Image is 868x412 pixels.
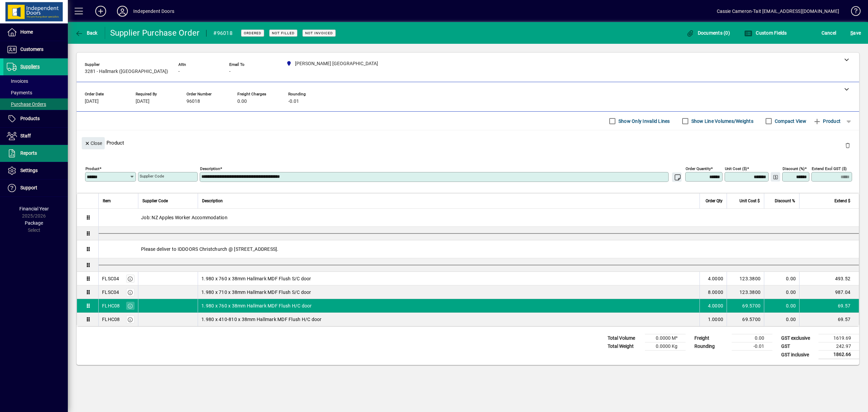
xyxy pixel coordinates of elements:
[739,197,760,205] span: Unit Cost $
[764,272,799,285] td: 0.00
[684,27,732,39] button: Documents (0)
[20,150,37,156] span: Reports
[732,334,772,342] td: 0.00
[604,334,645,342] td: Total Volume
[3,98,68,110] a: Purchase Orders
[20,185,37,190] span: Support
[699,313,727,326] td: 1.0000
[775,197,795,205] span: Discount %
[20,168,38,173] span: Settings
[699,299,727,313] td: 4.0000
[244,31,261,35] span: Ordered
[201,316,322,323] span: 1.980 x 410-810 x 38mm Hallmark MDF Flush H/C door
[744,30,787,36] span: Custom Fields
[68,27,105,39] app-page-header-button: Back
[73,27,99,39] button: Back
[3,128,68,145] a: Staff
[82,137,105,149] button: Close
[213,28,233,39] div: #96018
[7,101,46,107] span: Purchase Orders
[818,351,859,359] td: 1862.66
[178,69,180,74] span: -
[699,272,727,285] td: 4.0000
[686,166,711,171] mat-label: Order Quantity
[778,342,818,351] td: GST
[691,342,732,351] td: Rounding
[850,30,853,36] span: S
[799,285,859,299] td: 987.04
[201,289,311,296] span: 1.980 x 710 x 38mm Hallmark MDF Flush S/C door
[85,166,99,171] mat-label: Product
[85,69,168,74] span: 3281 - Hallmark ([GEOGRAPHIC_DATA])
[272,31,295,35] span: Not Filled
[80,140,106,146] app-page-header-button: Close
[20,46,43,52] span: Customers
[136,99,150,104] span: [DATE]
[103,197,111,205] span: Item
[20,29,33,35] span: Home
[743,27,789,39] button: Custom Fields
[3,162,68,179] a: Settings
[813,116,841,127] span: Product
[820,27,838,39] button: Cancel
[818,342,859,351] td: 242.97
[237,99,247,104] span: 0.00
[727,299,764,313] td: 69.5700
[3,41,68,58] a: Customers
[846,1,860,23] a: Knowledge Base
[810,115,844,127] button: Product
[617,118,670,125] label: Show Only Invalid Lines
[850,27,861,38] span: ave
[812,166,847,171] mat-label: Extend excl GST ($)
[85,99,99,104] span: [DATE]
[691,334,732,342] td: Freight
[771,172,780,182] button: Change Price Levels
[818,334,859,342] td: 1619.69
[686,30,730,36] span: Documents (0)
[19,206,49,211] span: Financial Year
[799,272,859,285] td: 493.52
[110,27,200,38] div: Supplier Purchase Order
[799,313,859,326] td: 69.57
[849,27,863,39] button: Save
[102,316,120,323] div: FLHC08
[706,197,723,205] span: Order Qty
[3,24,68,41] a: Home
[3,75,68,87] a: Invoices
[834,197,850,205] span: Extend $
[7,78,28,84] span: Invoices
[90,5,112,17] button: Add
[727,285,764,299] td: 123.3800
[200,166,220,171] mat-label: Description
[3,87,68,98] a: Payments
[99,240,859,258] div: Please deliver to IDDOORS Christchurch @ [STREET_ADDRESS].
[645,334,686,342] td: 0.0000 M³
[20,133,31,138] span: Staff
[201,275,311,282] span: 1.980 x 760 x 38mm Hallmark MDF Flush S/C door
[133,6,174,17] div: Independent Doors
[288,99,299,104] span: -0.01
[77,130,859,155] div: Product
[102,275,119,282] div: FLSC04
[764,285,799,299] td: 0.00
[20,64,40,69] span: Suppliers
[305,31,333,35] span: Not Invoiced
[142,197,168,205] span: Supplier Code
[604,342,645,351] td: Total Weight
[3,145,68,162] a: Reports
[732,342,772,351] td: -0.01
[717,6,839,17] div: Cassie Cameron-Tait [EMAIL_ADDRESS][DOMAIN_NAME]
[99,209,859,226] div: Job: NZ Apples Worker Accommodation
[140,174,164,179] mat-label: Supplier Code
[727,313,764,326] td: 69.5700
[799,299,859,313] td: 69.57
[7,90,32,95] span: Payments
[840,137,856,153] button: Delete
[645,342,686,351] td: 0.0000 Kg
[3,110,68,127] a: Products
[840,142,856,148] app-page-header-button: Delete
[764,313,799,326] td: 0.00
[778,351,818,359] td: GST inclusive
[201,302,312,309] span: 1.980 x 760 x 38mm Hallmark MDF Flush H/C door
[229,69,231,74] span: -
